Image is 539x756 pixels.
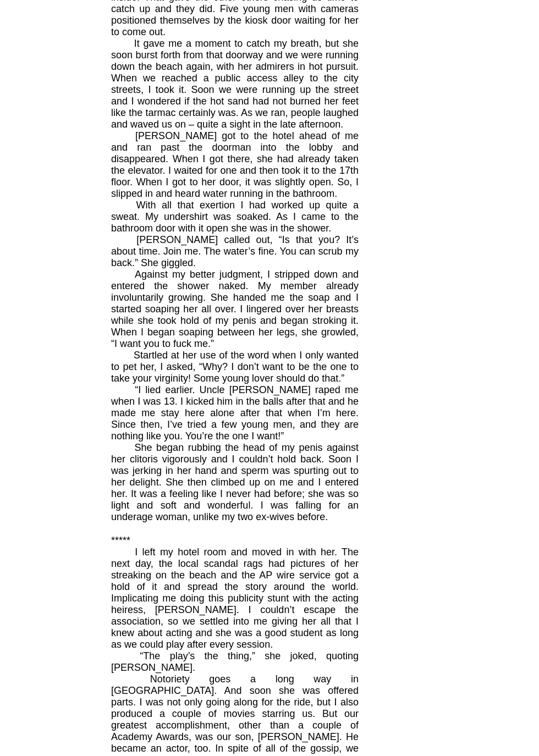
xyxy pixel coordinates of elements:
p: [PERSON_NAME] called out, “Is that you? It’s about time. Join me. The water’s fine. You can scrub... [111,234,359,269]
p: “I lied earlier. Uncle [PERSON_NAME] raped me when I was 13. I kicked him in the balls after that... [111,384,359,442]
p: Startled at her use of the word when I only wanted to pet her, I asked, “Why? I don’t want to be ... [111,350,359,384]
p: With all that exertion I had worked up quite a sweat. My undershirt was soaked. As I came to the ... [111,200,359,234]
p: I left my hotel room and moved in with her. The next day, the local scandal rags had pictures of ... [111,547,359,650]
p: “The play’s the thing,” she joked, quoting [PERSON_NAME]. [111,650,359,674]
p: Against my better judgment, I stripped down and entered the shower naked. My member already invol... [111,269,359,350]
p: She began rubbing the head of my penis against her clitoris vigorously and I couldn’t hold back. ... [111,442,359,523]
p: [PERSON_NAME] got to the hotel ahead of me and ran past the doorman into the lobby and disappeare... [111,130,359,200]
p: It gave me a moment to catch my breath, but she soon burst forth from that doorway and we were ru... [111,38,359,130]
